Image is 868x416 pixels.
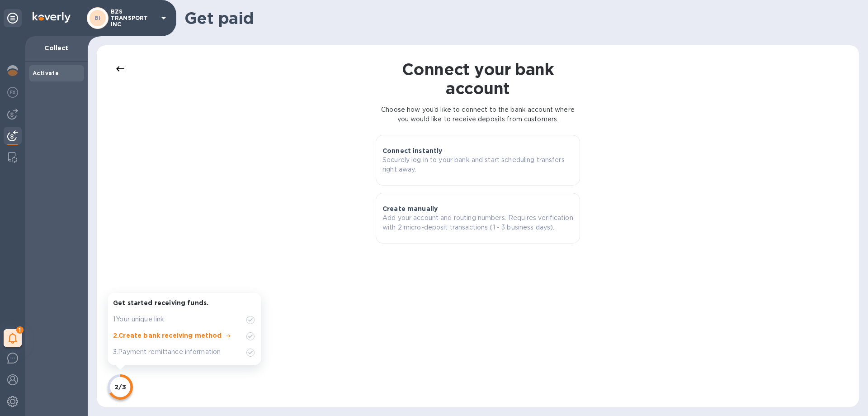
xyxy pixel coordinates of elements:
button: Create manuallyAdd your account and routing numbers. Requires verification with 2 micro-deposit t... [376,193,580,244]
img: Logo [33,12,71,23]
img: Foreign exchange [7,87,18,98]
p: Choose how you’d like to connect to the bank account where you would like to receive deposits fro... [376,105,580,124]
p: Add your account and routing numbers. Requires verification with 2 micro-deposit transactions (1 ... [382,213,573,232]
img: Unchecked [245,347,256,358]
p: 3 . Payment remittance information [113,347,221,357]
p: Collect [33,43,80,53]
span: 1 [16,326,24,334]
h1: Connect your bank account [376,60,580,98]
p: Connect instantly [382,146,443,155]
b: BI [94,14,101,21]
img: Unchecked [245,331,256,342]
p: Securely log in to your bank and start scheduling transfers right away. [382,155,573,174]
img: Unchecked [245,315,256,325]
b: Activate [33,70,59,77]
h1: Get paid [184,9,854,28]
button: Connect instantlySecurely log in to your bank and start scheduling transfers right away. [376,135,580,186]
p: Get started receiving funds. [113,298,256,307]
p: 2 . Create bank receiving method [113,331,222,340]
p: Create manually [382,204,438,213]
p: 2/3 [114,383,126,392]
p: BZS TRANSPORT INC [111,9,156,28]
div: Unpin categories [4,9,22,27]
p: 1 . Your unique link [113,315,164,324]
